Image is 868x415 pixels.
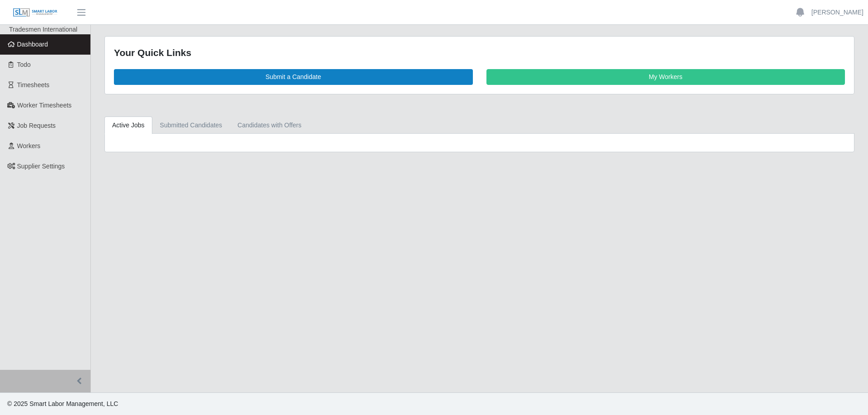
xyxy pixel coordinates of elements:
a: Submitted Candidates [152,117,230,134]
span: Tradesmen International [9,26,77,33]
span: Dashboard [17,41,48,48]
img: SLM Logo [13,8,58,18]
span: Supplier Settings [17,163,65,170]
span: Job Requests [17,122,56,129]
div: Your Quick Links [114,46,845,60]
span: Todo [17,61,31,68]
span: Worker Timesheets [17,102,71,109]
span: © 2025 Smart Labor Management, LLC [7,400,118,407]
a: Submit a Candidate [114,69,473,85]
a: Candidates with Offers [230,117,309,134]
span: Workers [17,142,41,149]
a: Active Jobs [104,117,152,134]
span: Timesheets [17,81,50,89]
a: My Workers [486,69,845,85]
a: [PERSON_NAME] [811,8,863,17]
